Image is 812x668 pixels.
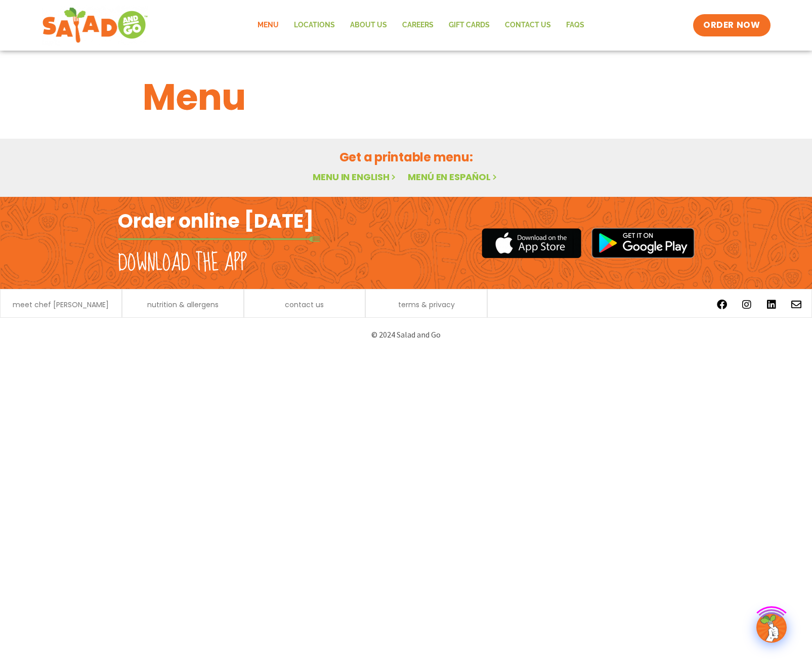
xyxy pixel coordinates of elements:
[118,208,314,233] h2: Order online [DATE]
[147,301,219,308] a: nutrition & allergens
[395,14,441,37] a: Careers
[398,301,455,308] a: terms & privacy
[559,14,592,37] a: FAQs
[118,236,320,242] img: fork
[123,328,690,342] p: © 2024 Salad and Go
[250,14,286,37] a: Menu
[343,14,395,37] a: About Us
[143,70,670,124] h1: Menu
[13,301,109,308] a: meet chef [PERSON_NAME]
[313,171,398,183] a: Menu in English
[703,19,760,31] span: ORDER NOW
[285,301,324,308] a: contact us
[693,14,770,36] a: ORDER NOW
[286,14,343,37] a: Locations
[497,14,559,37] a: Contact Us
[118,249,247,277] h2: Download the app
[591,228,695,258] img: google_play
[441,14,497,37] a: GIFT CARDS
[42,5,149,46] img: new-SAG-logo-768×292
[408,171,499,183] a: Menú en español
[143,148,670,166] h2: Get a printable menu:
[482,227,581,260] img: appstore
[250,14,592,37] nav: Menu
